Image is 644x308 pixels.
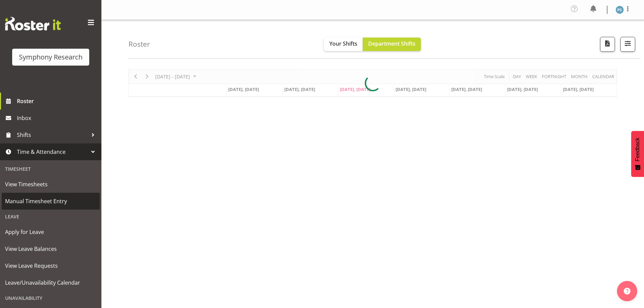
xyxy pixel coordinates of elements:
[2,176,100,193] a: View Timesheets
[616,6,624,14] img: paul-s-stoneham1982.jpg
[2,162,100,176] div: Timesheet
[128,40,150,48] h4: Roster
[2,210,100,223] div: Leave
[368,40,415,47] span: Department Shifts
[5,261,96,271] span: View Leave Requests
[5,196,96,206] span: Manual Timesheet Entry
[17,147,88,157] span: Time & Attendance
[2,240,100,257] a: View Leave Balances
[17,96,98,106] span: Roster
[5,227,96,237] span: Apply for Leave
[5,244,96,254] span: View Leave Balances
[324,38,363,51] button: Your Shifts
[5,17,61,30] img: Rosterit website logo
[2,291,100,305] div: Unavailability
[600,37,615,52] button: Download a PDF of the roster according to the set date range.
[2,193,100,210] a: Manual Timesheet Entry
[363,38,421,51] button: Department Shifts
[624,288,630,294] img: help-xxl-2.png
[17,130,88,140] span: Shifts
[620,37,635,52] button: Filter Shifts
[329,40,357,47] span: Your Shifts
[5,179,96,189] span: View Timesheets
[17,113,98,123] span: Inbox
[19,52,82,62] div: Symphony Research
[2,223,100,240] a: Apply for Leave
[2,274,100,291] a: Leave/Unavailability Calendar
[635,138,641,161] span: Feedback
[2,257,100,274] a: View Leave Requests
[5,278,96,288] span: Leave/Unavailability Calendar
[631,131,644,177] button: Feedback - Show survey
